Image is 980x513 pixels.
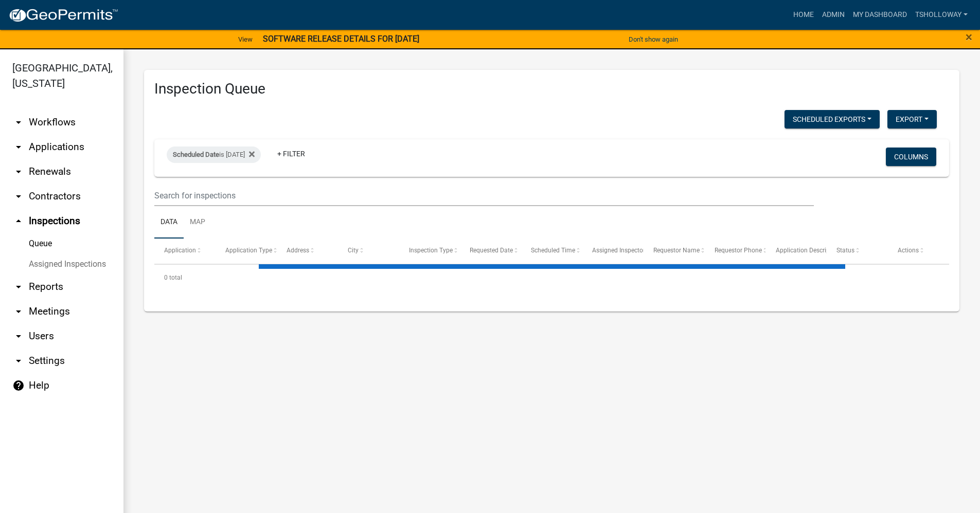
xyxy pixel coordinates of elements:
[12,190,25,203] i: arrow_drop_down
[12,116,25,129] i: arrow_drop_down
[898,247,919,254] span: Actions
[277,239,338,263] datatable-header-cell: Address
[154,185,814,206] input: Search for inspections
[625,31,682,48] button: Don't show again
[167,146,261,163] div: is [DATE]
[338,239,399,263] datatable-header-cell: City
[531,247,575,254] span: Scheduled Time
[644,239,705,263] datatable-header-cell: Requestor Name
[888,239,949,263] datatable-header-cell: Actions
[460,239,521,263] datatable-header-cell: Requested Date
[234,31,257,48] a: View
[12,330,25,342] i: arrow_drop_down
[287,247,309,254] span: Address
[827,239,888,263] datatable-header-cell: Status
[592,247,645,254] span: Assigned Inspector
[12,305,25,318] i: arrow_drop_down
[521,239,582,263] datatable-header-cell: Scheduled Time
[164,247,196,254] span: Application
[348,247,359,254] span: City
[409,247,453,254] span: Inspection Type
[715,247,762,254] span: Requestor Phone
[785,110,880,129] button: Scheduled Exports
[263,34,419,44] strong: SOFTWARE RELEASE DETAILS FOR [DATE]
[470,247,513,254] span: Requested Date
[225,247,272,254] span: Application Type
[184,206,211,239] a: Map
[776,247,841,254] span: Application Description
[886,148,936,166] button: Columns
[12,215,25,227] i: arrow_drop_up
[849,5,911,25] a: My Dashboard
[966,31,972,43] button: Close
[818,5,849,25] a: Admin
[154,80,949,98] h3: Inspection Queue
[12,379,25,392] i: help
[911,5,972,25] a: tsholloway
[705,239,766,263] datatable-header-cell: Requestor Phone
[12,355,25,367] i: arrow_drop_down
[966,30,972,44] span: ×
[765,239,827,263] datatable-header-cell: Application Description
[154,265,949,290] div: 0 total
[269,144,313,163] a: + Filter
[653,247,700,254] span: Requestor Name
[154,239,216,263] datatable-header-cell: Application
[836,247,854,254] span: Status
[887,110,937,129] button: Export
[399,239,460,263] datatable-header-cell: Inspection Type
[12,281,25,293] i: arrow_drop_down
[173,151,219,158] span: Scheduled Date
[789,5,818,25] a: Home
[216,239,277,263] datatable-header-cell: Application Type
[582,239,644,263] datatable-header-cell: Assigned Inspector
[12,141,25,153] i: arrow_drop_down
[154,206,184,239] a: Data
[12,166,25,178] i: arrow_drop_down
